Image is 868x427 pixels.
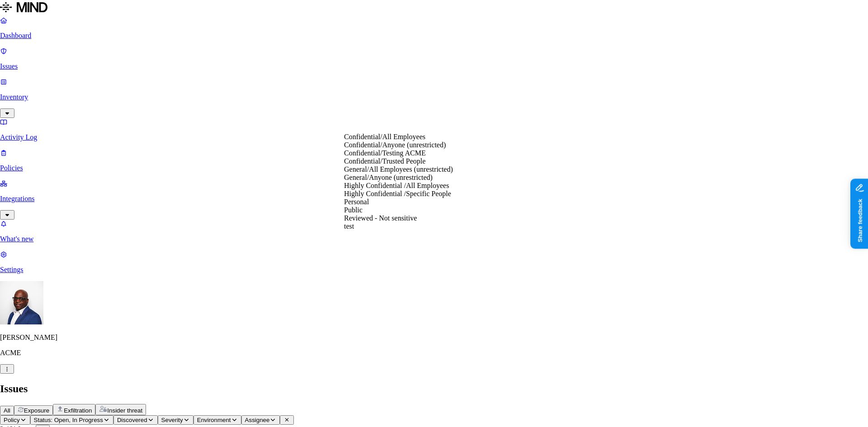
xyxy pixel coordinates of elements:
[344,182,449,189] span: Highly Confidential /All Employees
[344,222,354,230] span: test
[344,133,425,141] span: Confidential/All Employees
[344,149,426,157] span: Confidential/Testing ACME
[344,157,425,165] span: Confidential/Trusted People
[344,141,446,149] span: Confidential/Anyone (unrestricted)
[344,214,417,222] span: Reviewed - Not sensitive
[344,174,433,181] span: General/Anyone (unrestricted)
[344,190,451,197] span: Highly Confidential /Specific People
[344,198,369,206] span: Personal
[344,165,453,173] span: General/All Employees (unrestricted)
[344,206,363,214] span: Public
